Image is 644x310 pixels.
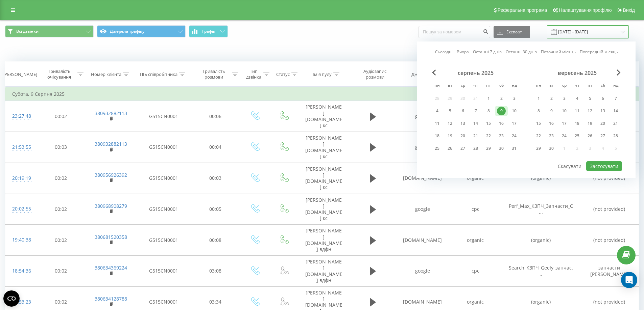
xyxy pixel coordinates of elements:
div: сб 30 серп 2025 р. [495,143,508,153]
div: 12 [446,119,454,128]
div: Open Intercom Messenger [621,272,637,288]
div: 20 [598,119,607,128]
a: 380634369224 [95,264,127,271]
span: Всі дзвінки [16,29,39,34]
div: ср 27 серп 2025 р. [456,143,469,153]
div: ср 6 серп 2025 р. [456,106,469,116]
td: [PERSON_NAME][DOMAIN_NAME] кс [299,163,349,194]
div: 1 [534,94,543,103]
div: вт 16 вер 2025 р. [545,118,558,129]
span: Next Month [617,69,621,76]
div: пн 8 вер 2025 р. [532,106,545,116]
div: 13 [458,119,467,128]
td: G515CN0001 [136,225,191,256]
div: 28 [611,132,620,140]
div: пн 29 вер 2025 р. [532,143,545,153]
a: 380634128788 [95,295,127,302]
div: 8 [484,107,493,115]
a: 380932882113 [95,141,127,147]
div: 2 [497,94,506,103]
div: нд 14 вер 2025 р. [609,106,622,116]
div: нд 28 вер 2025 р. [609,131,622,141]
td: 00:06 [191,101,240,132]
div: нд 24 серп 2025 р. [508,131,521,141]
div: пн 18 серп 2025 р. [431,131,444,141]
td: G515CN0001 [136,194,191,225]
div: вт 2 вер 2025 р. [545,93,558,104]
div: 29 [484,144,493,153]
div: Тип дзвінка [246,68,262,80]
div: 5 [446,107,454,115]
span: Perf_Max_КЗПЧ_Запчасти_C... [509,203,573,215]
div: вт 30 вер 2025 р. [545,143,558,153]
span: Previous Month [432,69,436,76]
div: чт 28 серп 2025 р. [469,143,482,153]
div: нд 21 вер 2025 р. [609,118,622,129]
div: Тривалість очікування [43,68,76,80]
div: сб 13 вер 2025 р. [596,106,609,116]
abbr: четвер [471,81,481,91]
div: пт 8 серп 2025 р. [482,106,495,116]
abbr: понеділок [533,81,544,91]
div: Ім'я пулу [313,72,332,77]
td: [DOMAIN_NAME] [396,163,449,194]
div: пн 15 вер 2025 р. [532,118,545,129]
td: 00:02 [37,101,86,132]
abbr: неділя [611,81,621,91]
td: 00:02 [37,225,86,256]
div: 1 [484,94,493,103]
div: чт 11 вер 2025 р. [571,106,583,116]
span: Налаштування профілю [559,7,612,13]
abbr: вівторок [546,81,556,91]
div: чт 25 вер 2025 р. [571,131,583,141]
a: Вчора [457,49,469,55]
td: google [396,194,449,225]
div: 21 [471,132,480,140]
td: organic [449,163,502,194]
div: пн 1 вер 2025 р. [532,93,545,104]
div: нд 31 серп 2025 р. [508,143,521,153]
div: 10 [510,107,519,115]
div: пт 5 вер 2025 р. [583,93,596,104]
div: пт 19 вер 2025 р. [583,118,596,129]
a: Останні 30 днів [506,49,537,55]
div: 17 [560,119,569,128]
div: сб 23 серп 2025 р. [495,131,508,141]
abbr: середа [458,81,468,91]
div: вересень 2025 [532,69,622,76]
div: сб 6 вер 2025 р. [596,93,609,104]
div: 15 [484,119,493,128]
button: Застосувати [586,161,622,171]
div: 16 [547,119,556,128]
td: cpc [449,194,502,225]
div: пт 12 вер 2025 р. [583,106,596,116]
td: (not provided) [580,194,639,225]
div: ср 24 вер 2025 р. [558,131,571,141]
div: 26 [586,132,594,140]
div: 23 [547,132,556,140]
td: 00:03 [37,132,86,163]
div: серпень 2025 [431,69,521,76]
td: 00:05 [191,194,240,225]
div: 14 [611,107,620,115]
div: 18:53:23 [12,295,30,309]
div: 30 [547,144,556,153]
abbr: п’ятниця [483,81,494,91]
td: google [396,101,449,132]
div: 7 [471,107,480,115]
div: Аудіозапис розмови [355,68,395,80]
td: 00:02 [37,163,86,194]
a: Поточний місяць [541,49,576,55]
div: вт 26 серп 2025 р. [444,143,456,153]
div: 20:19:19 [12,172,30,185]
abbr: понеділок [432,81,442,91]
span: Search_КЗПЧ_Geely_запчас... [509,264,573,277]
div: 21 [611,119,620,128]
td: google [396,132,449,163]
div: 10 [560,107,569,115]
div: чт 7 серп 2025 р. [469,106,482,116]
div: 14 [471,119,480,128]
div: 30 [497,144,506,153]
div: 25 [433,144,442,153]
div: 12 [586,107,594,115]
